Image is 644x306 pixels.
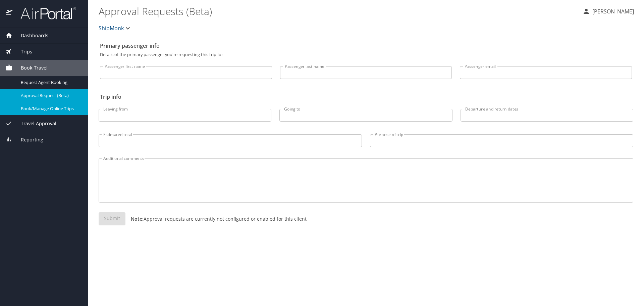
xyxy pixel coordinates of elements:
[131,216,144,222] strong: Note:
[12,48,32,55] span: Trips
[12,136,43,143] span: Reporting
[99,24,124,33] span: ShipMonk
[12,64,48,72] span: Book Travel
[100,91,632,102] h2: Trip info
[125,215,307,222] p: Approval requests are currently not configured or enabled for this client
[12,32,48,39] span: Dashboards
[590,7,634,15] p: [PERSON_NAME]
[21,92,80,99] span: Approval Request (Beta)
[100,40,632,51] h2: Primary passenger info
[580,5,637,17] button: [PERSON_NAME]
[100,52,632,57] p: Details of the primary passenger you're requesting this trip for
[6,7,13,20] img: icon-airportal.png
[21,79,80,86] span: Request Agent Booking
[96,21,135,35] button: ShipMonk
[12,120,56,127] span: Travel Approval
[99,1,577,21] h1: Approval Requests (Beta)
[13,7,76,20] img: airportal-logo.png
[21,105,80,112] span: Book/Manage Online Trips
